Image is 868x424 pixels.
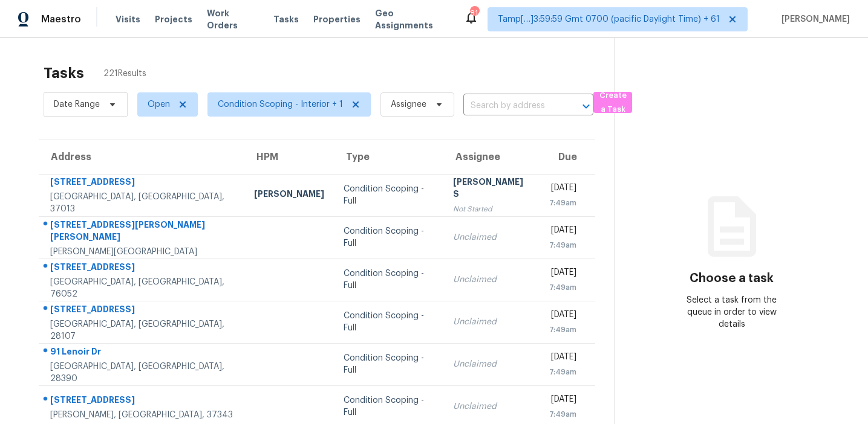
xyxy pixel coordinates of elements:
span: 221 Results [103,68,146,80]
div: [GEOGRAPHIC_DATA], [GEOGRAPHIC_DATA], 76052 [50,276,235,300]
span: Maestro [41,13,81,25]
div: [DATE] [548,351,576,366]
div: Condition Scoping - Full [344,310,434,334]
div: [STREET_ADDRESS] [50,303,235,318]
span: Geo Assignments [375,7,449,31]
div: 7:49am [548,197,576,209]
th: HPM [244,140,334,174]
div: [PERSON_NAME] [254,188,324,203]
span: Properties [313,13,361,25]
th: Type [334,140,443,174]
span: Assignee [391,98,426,111]
span: Open [148,98,170,111]
h3: Choose a task [690,272,774,284]
div: [DATE] [548,266,576,281]
div: [DATE] [548,393,576,408]
span: [PERSON_NAME] [777,13,850,25]
span: Tamp[…]3:59:59 Gmt 0700 (pacific Daylight Time) + 61 [498,13,720,25]
span: Create a Task [599,89,626,117]
div: 7:49am [548,239,576,251]
div: 91 Lenoir Dr [50,345,235,361]
th: Due [538,140,595,174]
div: Unclaimed [453,358,529,370]
div: Condition Scoping - Full [344,183,434,207]
div: Unclaimed [453,274,529,286]
div: [STREET_ADDRESS] [50,261,235,276]
div: [PERSON_NAME], [GEOGRAPHIC_DATA], 37343 [50,409,235,421]
div: [STREET_ADDRESS][PERSON_NAME][PERSON_NAME] [50,219,235,246]
span: Tasks [273,15,299,24]
div: Unclaimed [453,316,529,328]
div: [PERSON_NAME] S [453,176,529,203]
div: [STREET_ADDRESS] [50,394,235,409]
div: [DATE] [548,224,576,239]
div: Unclaimed [453,231,529,243]
button: Create a Task [593,92,632,113]
div: Unclaimed [453,400,529,413]
div: [GEOGRAPHIC_DATA], [GEOGRAPHIC_DATA], 28390 [50,361,235,385]
div: 7:49am [548,281,576,294]
div: Condition Scoping - Full [344,352,434,376]
div: [DATE] [548,309,576,324]
div: Condition Scoping - Full [344,394,434,419]
div: [PERSON_NAME][GEOGRAPHIC_DATA] [50,246,235,258]
div: Condition Scoping - Full [344,268,434,292]
h2: Tasks [44,67,84,79]
div: Not Started [453,203,529,215]
div: [GEOGRAPHIC_DATA], [GEOGRAPHIC_DATA], 37013 [50,191,235,215]
div: 7:49am [548,324,576,336]
div: 814 [470,7,478,19]
span: Condition Scoping - Interior + 1 [218,98,343,111]
span: Date Range [54,98,100,111]
div: 7:49am [548,408,576,420]
th: Address [39,140,244,174]
div: [STREET_ADDRESS] [50,176,235,191]
div: [GEOGRAPHIC_DATA], [GEOGRAPHIC_DATA], 28107 [50,318,235,342]
div: 7:49am [548,366,576,378]
input: Search by address [463,97,560,115]
div: [DATE] [548,182,576,197]
span: Projects [155,13,192,25]
span: Visits [116,13,140,25]
th: Assignee [443,140,538,174]
button: Open [578,98,595,115]
div: Select a task from the queue in order to view details [673,294,790,330]
div: Condition Scoping - Full [344,225,434,249]
span: Work Orders [207,7,259,31]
